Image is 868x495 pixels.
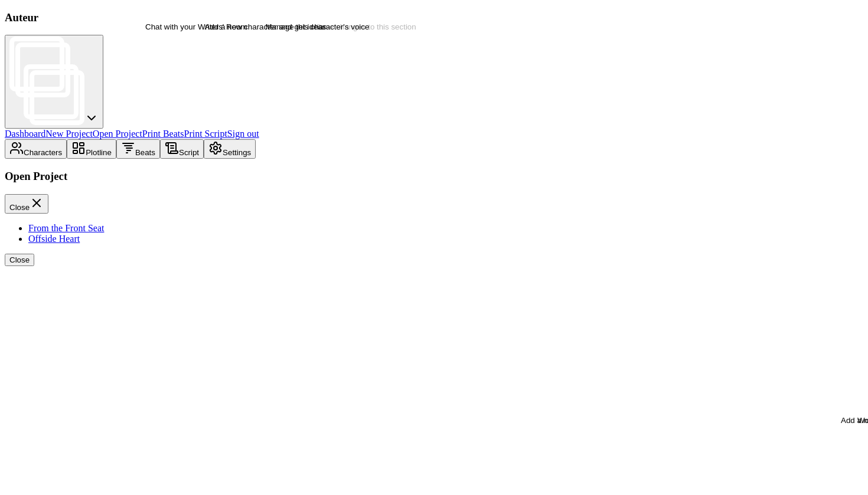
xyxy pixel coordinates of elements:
[145,22,247,31] span: Chat with your Writers' Room
[205,22,327,31] span: Add a new character and get ideas
[204,147,256,157] a: Settings
[5,147,67,157] a: Characters
[142,129,184,139] a: Print Beats
[5,194,48,214] button: Close
[116,139,160,159] button: Beats
[160,139,204,159] button: Script
[227,129,259,139] a: Sign out
[67,147,116,157] a: Plotline
[266,22,370,31] span: Manage this character's voice
[316,22,416,31] span: Save changes to this section
[116,147,160,157] a: Beats
[93,129,142,139] a: Open Project
[28,234,80,244] a: Offside Heart
[28,223,104,233] a: From the Front Seat
[67,139,116,159] button: Plotline
[5,139,67,159] button: Characters
[5,254,34,266] button: Close
[5,11,863,24] h3: Auteur
[45,129,93,139] a: New Project
[184,129,227,139] a: Print Script
[5,129,45,139] a: Dashboard
[5,170,863,183] h3: Open Project
[9,203,30,212] span: Close
[160,147,204,157] a: Script
[204,139,256,159] button: Settings
[9,37,84,125] img: storyboard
